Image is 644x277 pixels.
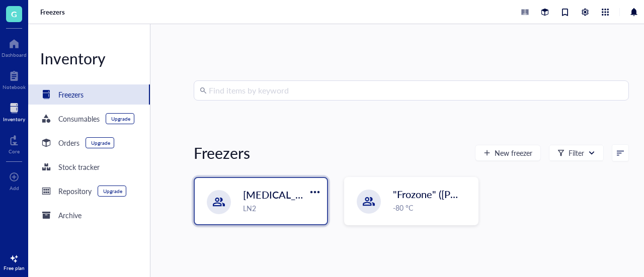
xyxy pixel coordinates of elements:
a: Core [9,132,20,154]
span: New freezer [495,149,532,157]
div: Upgrade [103,188,122,194]
a: ConsumablesUpgrade [28,109,150,129]
div: Upgrade [111,116,130,122]
div: Dashboard [2,52,27,58]
div: Orders [58,137,79,148]
div: Free plan [4,265,25,271]
div: Consumables [58,113,100,124]
div: Notebook [3,84,26,90]
div: Freezers [194,143,250,163]
div: Stock tracker [58,161,100,172]
span: [MEDICAL_DATA] Storage ([PERSON_NAME]/[PERSON_NAME]) [243,188,534,202]
div: Upgrade [91,140,110,146]
button: New freezer [475,145,541,161]
div: Repository [58,186,92,197]
a: Archive [28,205,150,225]
div: Archive [58,210,82,221]
a: Freezers [40,8,67,17]
a: OrdersUpgrade [28,133,150,153]
a: Stock tracker [28,157,150,177]
div: -80 °C [393,202,472,213]
div: Inventory [3,116,25,122]
a: Inventory [3,100,25,122]
div: Inventory [28,48,150,68]
div: Core [9,148,20,154]
span: G [11,8,17,20]
a: RepositoryUpgrade [28,181,150,201]
span: "Frozone" ([PERSON_NAME]/[PERSON_NAME]) [393,187,609,201]
div: Add [10,185,19,191]
a: Freezers [28,84,150,105]
a: Dashboard [2,36,27,58]
div: LN2 [243,203,321,214]
a: Notebook [3,68,26,90]
div: Freezers [58,89,84,100]
div: Filter [569,147,584,158]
